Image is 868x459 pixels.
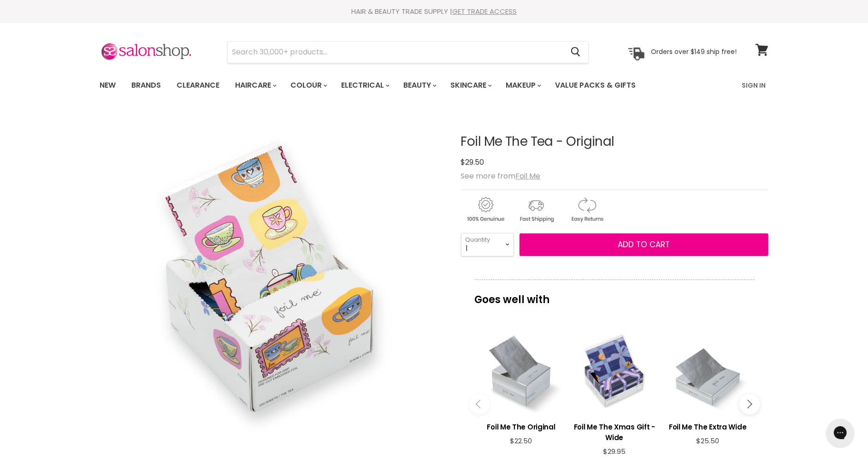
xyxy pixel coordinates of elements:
[461,171,541,181] span: See more from
[479,422,563,432] h3: Foil Me The Original
[603,447,626,456] span: $29.95
[452,6,517,16] a: GET TRADE ACCESS
[89,72,780,99] nav: Main
[461,135,768,149] h1: Foil Me The Tea - Original
[573,415,656,447] a: View product:Foil Me The Xmas Gift - Wide
[284,76,333,95] a: Colour
[512,196,561,224] img: shipping.gif
[516,171,541,181] a: Foil Me
[510,436,532,446] span: $22.50
[737,76,772,95] a: Sign In
[499,76,547,95] a: Makeup
[666,415,750,437] a: View product:Foil Me The Extra Wide
[562,196,611,224] img: returns.gif
[100,112,444,456] div: Foil Me The Tea - Original image. Click or Scroll to Zoom.
[618,239,670,250] span: Add to cart
[564,42,588,63] button: Search
[397,76,442,95] a: Beauty
[475,280,755,310] p: Goes well with
[573,422,656,443] h3: Foil Me The Xmas Gift - Wide
[93,72,690,99] ul: Main menu
[666,422,750,432] h3: Foil Me The Extra Wide
[335,76,395,95] a: Electrical
[651,48,737,56] p: Orders over $149 ship free!
[125,76,168,95] a: Brands
[227,41,589,63] form: Product
[696,436,719,446] span: $25.50
[444,76,497,95] a: Skincare
[461,233,514,256] select: Quantity
[89,7,780,16] div: HAIR & BEAUTY TRADE SUPPLY |
[479,415,563,437] a: View product:Foil Me The Original
[229,76,282,95] a: Haircare
[520,233,768,256] button: Add to cart
[228,42,564,63] input: Search
[822,416,859,450] iframe: Gorgias live chat messenger
[461,196,510,224] img: genuine.gif
[93,76,123,95] a: New
[461,157,484,167] span: $29.50
[549,76,643,95] a: Value Packs & Gifts
[170,76,227,95] a: Clearance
